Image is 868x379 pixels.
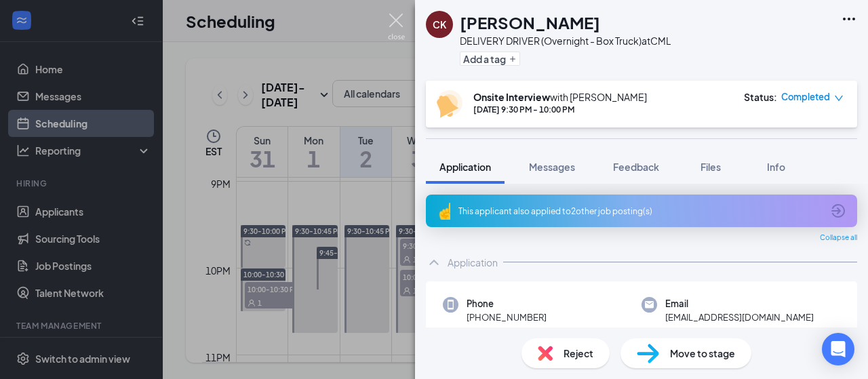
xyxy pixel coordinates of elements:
div: with [PERSON_NAME] [473,90,647,104]
span: Reject [564,346,593,361]
span: Files [701,161,721,173]
span: [PHONE_NUMBER] [467,311,547,324]
span: Move to stage [670,346,735,361]
span: Phone [467,297,547,311]
span: Application [439,161,491,173]
div: This applicant also applied to 2 other job posting(s) [458,205,822,217]
button: PlusAdd a tag [460,52,520,66]
div: DELIVERY DRIVER (Overnight - Box Truck) at CML [460,34,671,47]
div: Application [448,256,498,269]
span: Messages [529,161,575,173]
span: down [834,94,844,103]
span: Feedback [613,161,659,173]
div: [DATE] 9:30 PM - 10:00 PM [473,104,647,115]
div: Status : [744,90,777,104]
span: [EMAIL_ADDRESS][DOMAIN_NAME] [665,311,814,324]
svg: Ellipses [841,11,857,27]
svg: Plus [509,55,517,63]
div: CK [433,18,446,31]
b: Onsite Interview [473,91,550,103]
span: Info [767,161,785,173]
div: Open Intercom Messenger [822,333,854,365]
span: Completed [781,90,830,104]
svg: ChevronUp [426,254,442,271]
span: Email [665,297,814,311]
svg: ArrowCircle [830,203,846,219]
h1: [PERSON_NAME] [460,11,600,34]
span: Collapse all [820,233,857,243]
